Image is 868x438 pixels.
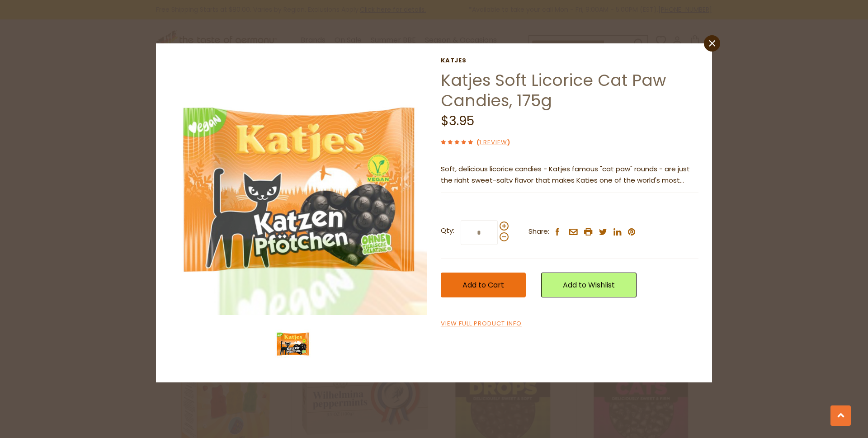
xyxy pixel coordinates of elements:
[441,69,666,112] a: Katjes Soft Licorice Cat Paw Candies, 175g
[441,319,522,329] a: View Full Product Info
[441,225,454,236] strong: Qty:
[541,273,637,297] a: Add to Wishlist
[441,164,698,186] p: Soft, delicious licorice candies - Katjes famous "cat paw" rounds - are just the right sweet-salt...
[462,280,504,290] span: Add to Cart
[479,138,507,147] a: 1 Review
[170,57,428,315] img: Katjes Soft Licorice Cat Paw
[441,112,474,130] span: $3.95
[528,226,549,237] span: Share:
[461,220,498,245] input: Qty:
[275,325,311,362] img: Katjes Soft Licorice Cat Paw
[476,138,510,146] span: ( )
[441,57,698,64] a: Katjes
[441,273,526,297] button: Add to Cart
